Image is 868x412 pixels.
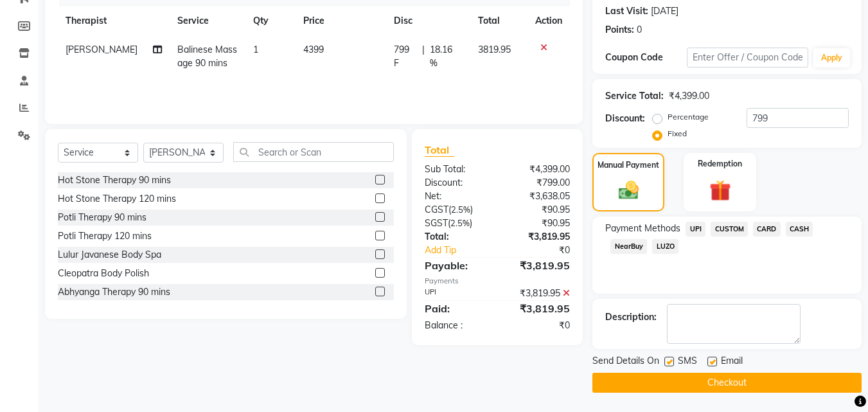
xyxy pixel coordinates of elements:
div: ( ) [415,203,497,217]
div: Potli Therapy 120 mins [58,229,152,243]
span: 4399 [303,44,324,55]
a: Add Tip [415,244,511,257]
span: 2.5% [450,218,470,228]
div: ₹0 [497,319,580,332]
span: 2.5% [451,204,470,215]
span: CARD [753,222,781,237]
div: Potli Therapy 90 mins [58,211,146,224]
img: _gift.svg [703,177,738,204]
div: Abhyanga Therapy 90 mins [58,285,170,299]
th: Service [170,6,245,35]
span: | [422,43,425,70]
div: UPI [415,287,497,300]
div: Net: [415,190,497,203]
div: ( ) [415,217,497,230]
div: 0 [637,23,642,37]
button: Apply [813,48,850,67]
label: Fixed [668,128,687,139]
div: Payable: [415,258,497,273]
div: Hot Stone Therapy 120 mins [58,192,176,206]
th: Disc [386,6,470,35]
span: Total [425,143,454,157]
span: SMS [678,354,697,370]
div: Paid: [415,301,497,316]
span: 3819.95 [478,44,511,55]
span: UPI [686,222,705,237]
div: ₹3,819.95 [497,287,580,300]
div: Balance : [415,319,497,332]
div: Total: [415,230,497,244]
div: ₹4,399.00 [497,163,580,176]
div: ₹3,819.95 [497,258,580,273]
div: ₹3,819.95 [497,301,580,316]
span: CASH [786,222,813,237]
div: Discount: [605,112,645,125]
span: [PERSON_NAME] [66,44,137,55]
div: ₹90.95 [497,203,580,217]
label: Manual Payment [598,159,659,171]
span: 1 [253,44,258,55]
div: ₹0 [511,244,580,257]
div: ₹3,819.95 [497,230,580,244]
span: Email [721,354,743,370]
th: Therapist [58,6,170,35]
button: Checkout [592,373,862,393]
input: Enter Offer / Coupon Code [687,48,808,67]
th: Total [470,6,528,35]
div: Description: [605,310,657,324]
span: NearBuy [610,239,647,254]
span: SGST [425,217,448,229]
label: Percentage [668,111,709,123]
div: ₹90.95 [497,217,580,230]
div: Points: [605,23,634,37]
th: Price [296,6,386,35]
div: ₹799.00 [497,176,580,190]
th: Action [527,6,570,35]
span: LUZO [652,239,678,254]
span: 799 F [394,43,417,70]
div: Payments [425,276,570,287]
img: _cash.svg [612,179,645,202]
div: Service Total: [605,89,664,103]
div: [DATE] [651,4,678,18]
div: Coupon Code [605,51,686,64]
div: Last Visit: [605,4,648,18]
div: Sub Total: [415,163,497,176]
span: CGST [425,204,448,215]
span: Send Details On [592,354,659,370]
div: Cleopatra Body Polish [58,267,149,280]
th: Qty [245,6,296,35]
div: ₹3,638.05 [497,190,580,203]
div: ₹4,399.00 [669,89,709,103]
label: Redemption [698,158,742,170]
span: Balinese Massage 90 mins [177,44,237,69]
span: 18.16 % [430,43,463,70]
input: Search or Scan [233,142,394,162]
div: Hot Stone Therapy 90 mins [58,174,171,187]
span: CUSTOM [711,222,748,237]
div: Discount: [415,176,497,190]
div: Lulur Javanese Body Spa [58,248,161,262]
span: Payment Methods [605,222,680,235]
